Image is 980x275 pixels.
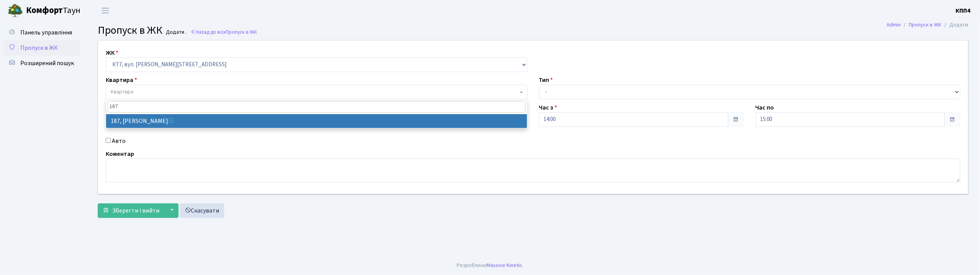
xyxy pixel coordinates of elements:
li: 187, [PERSON_NAME] [106,114,527,128]
label: ЖК [106,48,118,57]
li: Додати [942,21,969,29]
a: Назад до всіхПропуск в ЖК [190,28,257,36]
a: Пропуск в ЖК [909,21,942,29]
label: Час по [755,103,774,112]
button: Переключити навігацію [96,4,115,17]
label: Час з [539,103,557,112]
b: Комфорт [26,4,63,16]
span: Панель управління [20,28,72,37]
a: КПП4 [956,6,971,15]
a: Admin [887,21,901,29]
span: Розширений пошук [20,59,74,67]
b: КПП4 [956,7,971,15]
a: Massive Kinetic [487,261,522,269]
div: Розроблено . [457,261,523,270]
img: logo.png [8,3,23,18]
nav: breadcrumb [875,17,980,33]
label: Авто [112,136,126,146]
a: Розширений пошук [4,56,80,71]
small: Додати . [165,29,187,36]
span: Пропуск в ЖК [226,28,257,36]
span: Пропуск в ЖК [20,44,58,52]
label: Квартира [106,75,137,85]
span: Зберегти і вийти [112,206,159,215]
label: Коментар [106,149,134,159]
label: Тип [539,75,553,85]
a: Панель управління [4,25,80,40]
a: Пропуск в ЖК [4,40,80,56]
button: Зберегти і вийти [98,203,164,218]
span: Пропуск в ЖК [98,23,162,38]
span: Таун [26,4,80,17]
a: Скасувати [180,203,224,218]
span: Квартира [111,88,133,96]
